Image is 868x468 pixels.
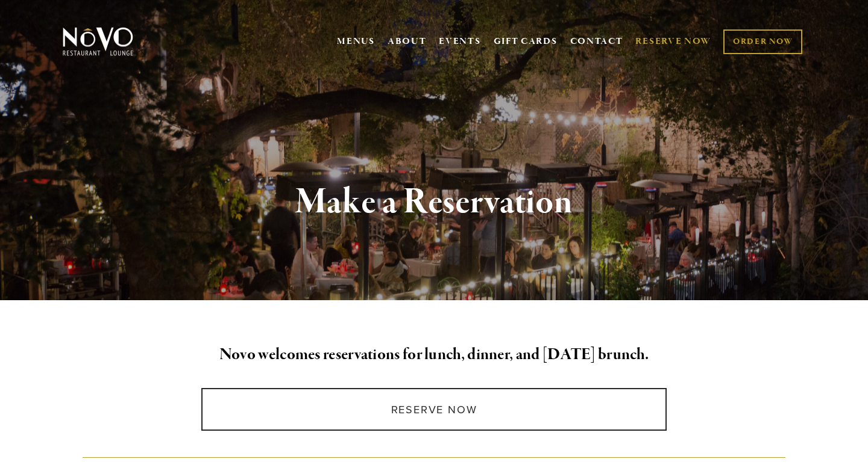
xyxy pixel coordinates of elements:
[388,35,427,48] a: ABOUT
[83,342,785,368] h2: Novo welcomes reservations for lunch, dinner, and [DATE] brunch.
[60,26,136,57] img: Novo Restaurant &amp; Lounge
[439,35,480,48] a: EVENTS
[570,30,623,53] a: CONTACT
[635,30,711,53] a: RESERVE NOW
[494,30,558,53] a: GIFT CARDS
[201,388,666,431] a: Reserve Now
[295,179,573,225] strong: Make a Reservation
[723,29,802,54] a: ORDER NOW
[337,35,375,48] a: MENUS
